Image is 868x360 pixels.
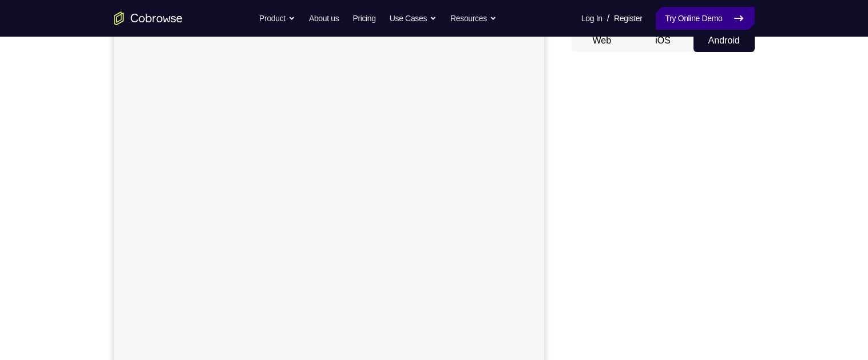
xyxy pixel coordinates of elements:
[352,7,375,30] a: Pricing
[632,29,693,52] button: iOS
[581,7,603,30] a: Log In
[607,11,609,25] span: /
[259,7,295,30] button: Product
[114,11,183,25] a: Go to the home page
[572,29,633,52] button: Web
[656,7,754,30] a: Try Online Demo
[450,7,497,30] button: Resources
[390,7,437,30] button: Use Cases
[614,7,642,30] a: Register
[309,7,339,30] a: About us
[693,29,755,52] button: Android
